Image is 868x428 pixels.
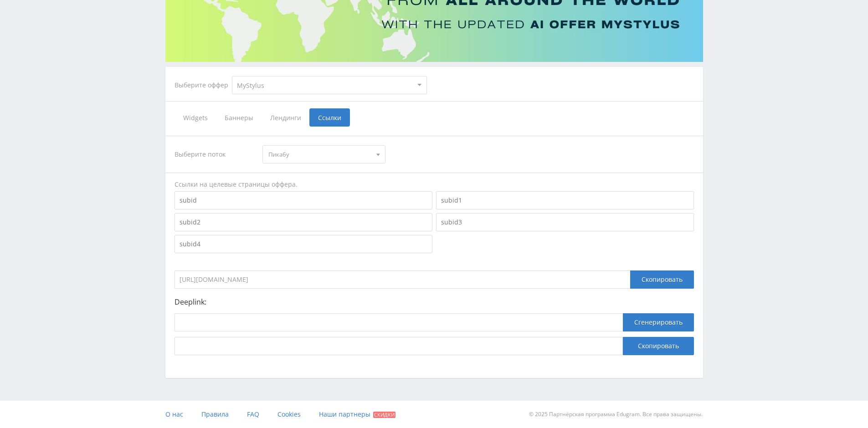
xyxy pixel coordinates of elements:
span: Правила [201,410,229,418]
p: Deeplink: [175,298,694,306]
span: Наши партнеры [319,410,370,418]
span: Пикабу [268,146,371,163]
button: Скопировать [623,337,694,355]
input: subid4 [175,235,432,253]
div: Скопировать [630,270,694,289]
input: subid2 [175,213,432,231]
div: Выберите поток [175,145,254,163]
span: Баннеры [216,108,262,127]
span: Скидки [373,412,395,418]
input: subid [175,191,432,209]
span: Лендинги [262,108,309,127]
div: Выберите оффер [175,82,232,89]
span: Ссылки [309,108,350,127]
a: Cookies [277,401,301,428]
span: Cookies [277,410,301,418]
div: Ссылки на целевые страницы оффера. [175,180,694,189]
span: Widgets [175,108,216,127]
a: Правила [201,401,229,428]
input: subid3 [436,213,694,231]
span: О нас [165,410,183,418]
button: Сгенерировать [623,313,694,331]
a: О нас [165,401,183,428]
input: subid1 [436,191,694,209]
a: FAQ [247,401,259,428]
a: Наши партнеры Скидки [319,401,395,428]
div: © 2025 Партнёрская программа Edugram. Все права защищены. [438,401,703,428]
span: FAQ [247,410,259,418]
